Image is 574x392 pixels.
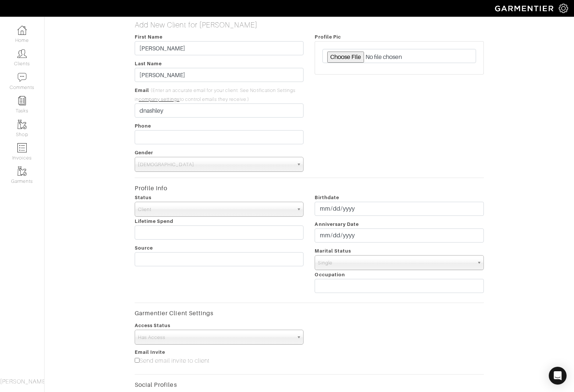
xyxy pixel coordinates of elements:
[315,272,345,277] span: Occupation
[135,381,177,388] strong: Social Profiles
[135,245,153,251] span: Source
[138,202,294,217] span: Client
[491,2,559,15] img: garmentier-logo-header-white-b43fb05a5012e4ada735d5af1a66efaba907eab6374d6393d1fbf88cb4ef424d.png
[315,221,359,227] span: Anniversary Date
[559,4,568,13] img: gear-icon-white-bd11855cb880d31180b6d7d6211b90ccbf57a29d726f0c71d8c61bd08dd39cc2.png
[17,73,27,82] img: comment-icon-a0a6a9ef722e966f86d9cbdc48e553b5cf19dbc54f86b18d962a5391bc8f6eb6.png
[135,88,149,93] span: Email
[315,34,341,40] span: Profile Pic
[135,150,153,155] span: Gender
[17,167,27,176] img: garments-icon-b7da505a4dc4fd61783c78ac3ca0ef83fa9d6f193b1c9dc38574b1d14d53ca28.png
[138,157,294,172] span: [DEMOGRAPHIC_DATA]
[135,358,140,363] input: Send email invite to client
[135,310,213,317] strong: Garmentier Client Settings
[318,256,474,270] span: Single
[17,120,27,129] img: garments-icon-b7da505a4dc4fd61783c78ac3ca0ef83fa9d6f193b1c9dc38574b1d14d53ca28.png
[17,96,27,105] img: reminder-icon-8004d30b9f0a5d33ae49ab947aed9ed385cf756f9e5892f1edd6e32f2345188e.png
[135,323,171,328] span: Access Status
[135,123,151,129] span: Phone
[17,49,27,58] img: clients-icon-6bae9207a08558b7cb47a8932f037763ab4055f8c8b6bfacd5dc20c3e0201464.png
[17,143,27,152] img: orders-icon-0abe47150d42831381b5fb84f609e132dff9fe21cb692f30cb5eec754e2cba89.png
[135,61,162,66] span: Last Name
[135,20,484,29] h5: Add New Client for [PERSON_NAME]
[135,349,165,355] span: Email Invite
[135,356,210,365] label: Send email invite to client
[315,195,339,200] span: Birthdate
[549,367,567,385] div: Open Intercom Messenger
[135,218,174,224] span: Lifetime Spend
[135,195,151,200] span: Status
[139,97,180,102] a: company settings
[138,330,294,345] span: Has Access
[17,26,27,35] img: dashboard-icon-dbcd8f5a0b271acd01030246c82b418ddd0df26cd7fceb0bd07c9910d44c42f6.png
[135,34,163,40] span: First Name
[315,248,351,254] span: Marital Status
[135,88,296,102] span: (Enter an accurate email for your client. See Notification Settings in to control emails they rec...
[135,185,168,192] strong: Profile Info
